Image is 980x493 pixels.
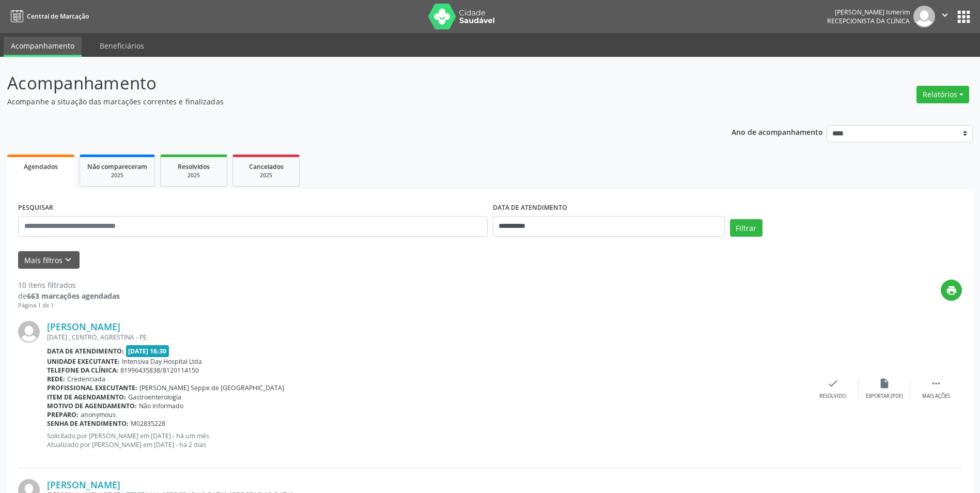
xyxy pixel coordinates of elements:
button: print [941,280,962,301]
i: check [827,378,838,389]
p: Acompanhamento [7,70,683,96]
span: M02835228 [131,419,165,428]
label: DATA DE ATENDIMENTO [493,200,567,216]
b: Unidade executante: [47,357,120,366]
b: Motivo de agendamento: [47,402,137,410]
span: [DATE] 16:30 [126,345,169,357]
i:  [939,9,951,21]
span: Credenciada [67,375,105,383]
p: Ano de acompanhamento [732,125,823,138]
i: keyboard_arrow_down [63,254,74,266]
a: [PERSON_NAME] [47,479,120,490]
strong: 663 marcações agendadas [27,291,120,301]
b: Data de atendimento: [47,347,124,356]
b: Rede: [47,375,65,383]
i: insert_drive_file [879,378,890,389]
b: Item de agendamento: [47,393,126,402]
p: Acompanhe a situação das marcações correntes e finalizadas [7,96,683,107]
div: Página 1 de 1 [18,301,120,310]
div: [DATE] , CENTRO, AGRESTINA - PE [47,333,807,342]
span: Resolvidos [178,162,210,171]
button: apps [955,8,973,26]
img: img [913,6,935,27]
span: Não informado [139,402,183,410]
b: Profissional executante: [47,383,137,392]
a: Beneficiários [92,37,151,55]
div: 2025 [240,172,292,179]
span: Central de Marcação [27,12,89,21]
button:  [935,6,955,27]
button: Filtrar [730,219,763,237]
div: Mais ações [922,393,950,400]
button: Mais filtroskeyboard_arrow_down [18,251,80,269]
img: img [18,321,40,343]
div: Exportar (PDF) [866,393,903,400]
p: Solicitado por [PERSON_NAME] em [DATE] - há um mês Atualizado por [PERSON_NAME] em [DATE] - há 2 ... [47,432,807,449]
a: Acompanhamento [4,37,82,57]
div: [PERSON_NAME] Ismerim [827,8,910,17]
span: Gastroenterologia [128,393,181,402]
b: Preparo: [47,410,79,419]
div: Resolvido [819,393,846,400]
div: 2025 [87,172,147,179]
i: print [946,285,957,296]
i:  [930,378,942,389]
b: Senha de atendimento: [47,419,129,428]
span: Não compareceram [87,162,147,171]
span: Agendados [24,162,58,171]
span: Recepcionista da clínica [827,17,910,25]
span: Intensiva Day Hospital Ltda [122,357,202,366]
span: 81996435838/8120114150 [120,366,199,375]
span: [PERSON_NAME] Seppe de [GEOGRAPHIC_DATA] [139,383,284,392]
span: anonymous [81,410,116,419]
div: de [18,290,120,301]
b: Telefone da clínica: [47,366,118,375]
a: [PERSON_NAME] [47,321,120,332]
div: 10 itens filtrados [18,280,120,290]
a: Central de Marcação [7,8,89,25]
button: Relatórios [916,86,969,103]
span: Cancelados [249,162,284,171]
label: PESQUISAR [18,200,53,216]
div: 2025 [168,172,220,179]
